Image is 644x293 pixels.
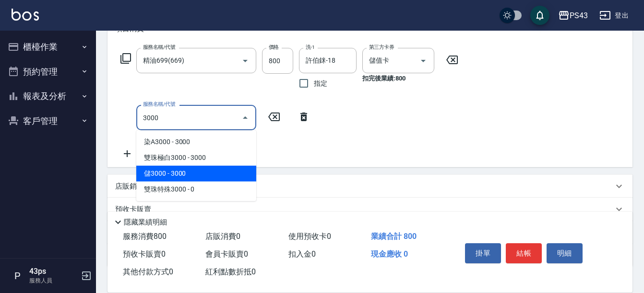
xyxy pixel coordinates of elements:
[570,10,588,22] div: PS43
[4,59,92,84] button: 預約管理
[205,249,248,259] span: 會員卡販賣 0
[314,79,327,89] span: 指定
[4,109,92,134] button: 客戶管理
[29,276,78,285] p: 服務人員
[306,44,315,51] label: 洗-1
[136,134,256,150] span: 染A3000 - 3000
[554,6,592,25] button: PS43
[115,204,151,214] p: 預收卡販賣
[107,175,632,198] div: 店販銷售
[506,243,542,263] button: 結帳
[288,249,316,259] span: 扣入金 0
[123,249,166,259] span: 預收卡販賣 0
[205,232,240,241] span: 店販消費 0
[29,267,78,276] h5: 43ps
[136,150,256,166] span: 雙珠極白3000 - 3000
[362,73,440,83] p: 扣完後業績: 800
[143,101,175,108] label: 服務名稱/代號
[4,34,92,59] button: 櫃檯作業
[115,181,144,192] p: 店販銷售
[238,53,253,68] button: Open
[124,217,167,227] p: 隱藏業績明細
[416,53,431,68] button: Open
[12,9,39,21] img: Logo
[136,166,256,181] span: 儲3000 - 3000
[205,267,256,276] span: 紅利點數折抵 0
[369,44,394,51] label: 第三方卡券
[269,44,279,51] label: 價格
[4,84,92,109] button: 報表及分析
[123,267,173,276] span: 其他付款方式 0
[123,232,167,241] span: 服務消費 800
[371,232,417,241] span: 業績合計 800
[8,266,27,285] div: P
[107,198,632,221] div: 預收卡販賣
[371,249,408,259] span: 現金應收 0
[143,44,175,51] label: 服務名稱/代號
[288,232,331,241] span: 使用預收卡 0
[596,7,632,24] button: 登出
[238,110,253,125] button: Close
[136,181,256,197] span: 雙珠特殊3000 - 0
[547,243,583,263] button: 明細
[530,6,549,25] button: save
[465,243,501,263] button: 掛單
